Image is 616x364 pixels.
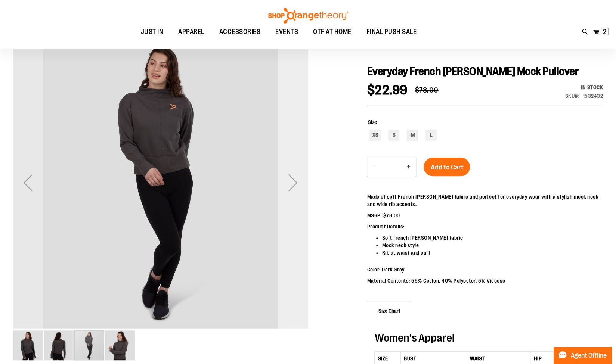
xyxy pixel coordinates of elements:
button: Add to Cart [424,158,470,176]
strong: SKU [565,93,580,99]
span: APPAREL [178,24,204,40]
div: XS [369,130,381,141]
img: Alternate image #2 for 1532432 [13,34,308,328]
span: FINAL PUSH SALE [366,24,417,40]
li: Soft french [PERSON_NAME] fabric [382,234,603,242]
p: Material Contents: 55% Cotton, 40% Polyester, 5% Viscose [367,277,603,284]
p: Color: Dark Gray [367,266,603,273]
div: L [425,130,437,141]
button: Increase product quantity [401,158,416,177]
div: S [388,130,399,141]
span: EVENTS [275,24,298,40]
div: Alternate image #2 for 1532432 [13,35,308,330]
button: Agent Offline [554,347,612,364]
h2: Women's Apparel [374,332,595,344]
p: MSRP: $78.00 [367,212,603,219]
img: Alternate image #3 for 1532432 [105,330,135,360]
span: 2 [603,28,606,35]
div: image 2 of 4 [44,330,74,361]
input: Product quantity [381,158,401,176]
span: Agent Offline [571,352,607,359]
span: Everyday French [PERSON_NAME] Mock Pullover [367,65,579,78]
li: Rib at waist and cuff [382,249,603,256]
div: image 3 of 4 [74,330,105,361]
span: OTF AT HOME [313,24,352,40]
span: Add to Cart [430,163,463,171]
button: Decrease product quantity [367,158,381,177]
img: Shop Orangetheory [267,8,349,24]
p: Product Details: [367,223,603,230]
div: M [407,130,418,141]
span: $78.00 [415,86,438,94]
span: ACCESSORIES [219,24,261,40]
span: Size [368,119,377,125]
img: Alternate image #1 for 1532432 [44,330,74,360]
span: Size Chart [367,301,411,320]
div: In stock [565,84,603,91]
div: Availability [565,84,603,91]
img: Product image for Everyday French Terry Crop Mock Pullover [13,330,43,360]
span: $22.99 [367,83,407,98]
div: 1532432 [583,92,603,100]
div: Previous [13,35,43,330]
span: JUST IN [141,24,164,40]
li: Mock neck style [382,242,603,249]
div: image 1 of 4 [13,330,44,361]
p: Made of soft French [PERSON_NAME] fabric and perfect for everyday wear with a stylish mock neck a... [367,193,603,208]
div: carousel [13,35,308,361]
div: image 4 of 4 [105,330,135,361]
div: Next [278,35,308,330]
